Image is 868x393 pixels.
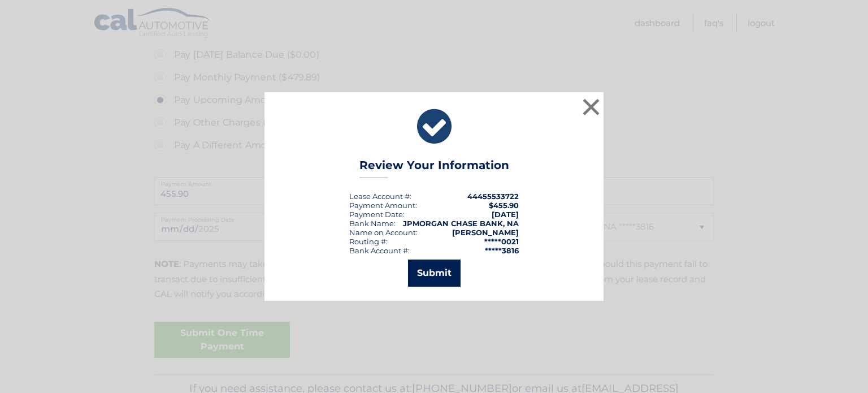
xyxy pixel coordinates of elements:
span: $455.90 [489,201,519,210]
strong: 44455533722 [467,192,519,201]
h3: Review Your Information [359,158,509,178]
div: Bank Account #: [349,246,410,255]
div: : [349,210,405,219]
span: Payment Date [349,210,403,219]
div: Lease Account #: [349,192,411,201]
div: Bank Name: [349,219,396,228]
div: Payment Amount: [349,201,417,210]
button: Submit [408,260,461,287]
div: Name on Account: [349,228,418,237]
strong: [PERSON_NAME] [452,228,519,237]
div: Routing #: [349,237,388,246]
button: × [580,96,602,118]
strong: JPMORGAN CHASE BANK, NA [403,219,519,228]
span: [DATE] [492,210,519,219]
